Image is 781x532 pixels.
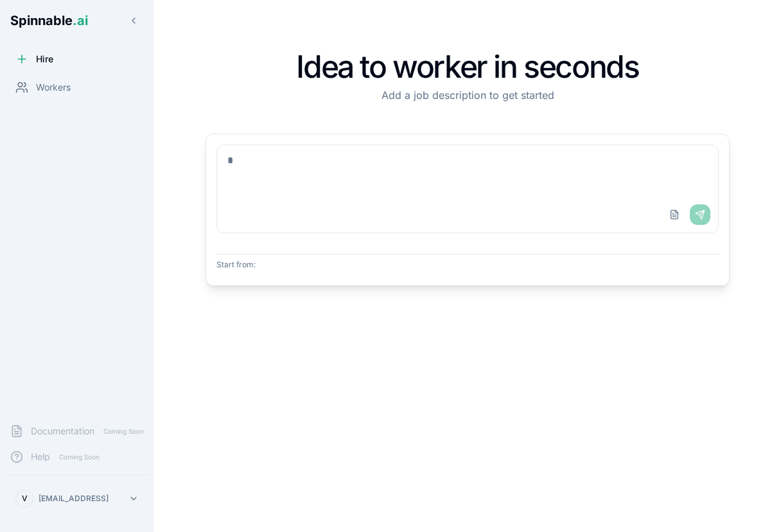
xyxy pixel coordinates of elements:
[206,87,730,103] p: Add a job description to get started
[100,425,148,438] span: Coming Soon
[22,493,28,504] span: V
[39,493,109,504] p: [EMAIL_ADDRESS]
[36,81,71,94] span: Workers
[10,486,144,511] button: V[EMAIL_ADDRESS]
[31,425,94,438] span: Documentation
[55,451,103,463] span: Coming Soon
[216,260,719,270] p: Start from:
[73,13,88,28] span: .ai
[31,450,50,463] span: Help
[36,53,53,66] span: Hire
[10,13,88,28] span: Spinnable
[206,51,730,82] h1: Idea to worker in seconds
